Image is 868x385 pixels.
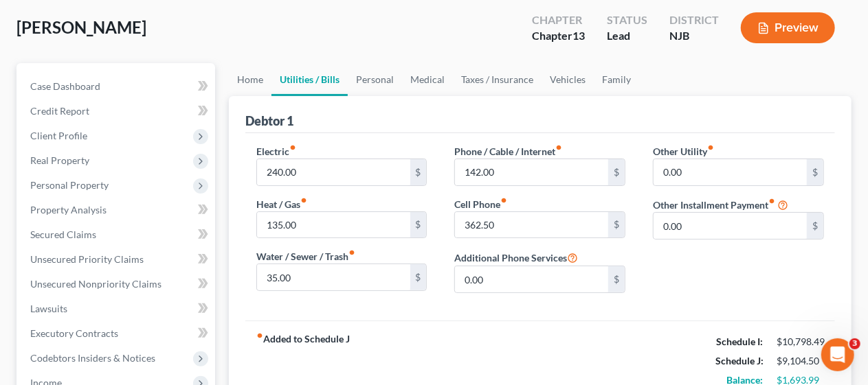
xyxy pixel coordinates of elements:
a: Case Dashboard [19,74,215,99]
span: Unsecured Priority Claims [30,253,144,265]
div: Status [607,12,647,28]
span: Case Dashboard [30,80,100,92]
i: fiber_manual_record [500,197,507,204]
input: -- [257,159,410,185]
div: $ [807,159,823,185]
span: [PERSON_NAME] [16,17,146,37]
div: $ [608,266,625,292]
i: fiber_manual_record [300,197,307,204]
a: Property Analysis [19,198,215,222]
div: $ [608,159,625,185]
a: Home [229,63,271,96]
label: Phone / Cable / Internet [454,144,562,159]
a: Utilities / Bills [271,63,348,96]
label: Cell Phone [454,197,507,211]
span: Real Property [30,154,89,166]
div: $ [410,212,427,238]
span: Credit Report [30,105,89,117]
div: $9,104.50 [777,354,824,368]
div: Chapter [532,12,585,28]
div: Chapter [532,28,585,44]
input: -- [257,212,410,238]
i: fiber_manual_record [256,332,263,339]
span: Codebtors Insiders & Notices [30,352,155,364]
iframe: Intercom live chat [821,338,854,371]
input: -- [455,212,608,238]
input: -- [257,264,410,290]
i: fiber_manual_record [289,144,296,151]
input: -- [455,159,608,185]
span: Property Analysis [30,204,107,215]
span: Personal Property [30,179,109,191]
a: Unsecured Priority Claims [19,247,215,272]
div: $ [410,264,427,290]
div: Lead [607,28,647,44]
span: Unsecured Nonpriority Claims [30,278,162,290]
a: Taxes / Insurance [453,63,542,96]
a: Lawsuits [19,296,215,321]
label: Other Utility [653,144,714,159]
span: Secured Claims [30,229,96,240]
a: Executory Contracts [19,321,215,346]
div: District [669,12,719,28]
input: -- [654,159,807,185]
span: Client Profile [30,130,87,141]
label: Water / Sewer / Trash [256,249,355,264]
i: fiber_manual_record [768,198,775,205]
span: Lawsuits [30,303,67,314]
label: Electric [256,144,296,159]
button: Preview [741,12,835,43]
a: Unsecured Nonpriority Claims [19,272,215,296]
div: $ [410,159,427,185]
label: Other Installment Payment [653,198,775,212]
a: Vehicles [542,63,594,96]
i: fiber_manual_record [707,144,714,151]
strong: Schedule J: [715,355,764,366]
div: $ [608,212,625,238]
a: Credit Report [19,99,215,124]
a: Secured Claims [19,222,215,247]
div: NJB [669,28,719,44]
span: 13 [572,29,585,42]
div: Debtor 1 [245,113,293,129]
i: fiber_manual_record [555,144,562,151]
a: Medical [402,63,453,96]
a: Family [594,63,639,96]
div: $10,798.49 [777,335,824,349]
a: Personal [348,63,402,96]
div: $ [807,213,823,239]
span: Executory Contracts [30,327,118,339]
input: -- [654,213,807,239]
i: fiber_manual_record [348,249,355,256]
span: 3 [849,338,860,349]
strong: Schedule I: [716,336,763,347]
input: -- [455,266,608,292]
label: Additional Phone Services [454,249,578,266]
label: Heat / Gas [256,197,307,211]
